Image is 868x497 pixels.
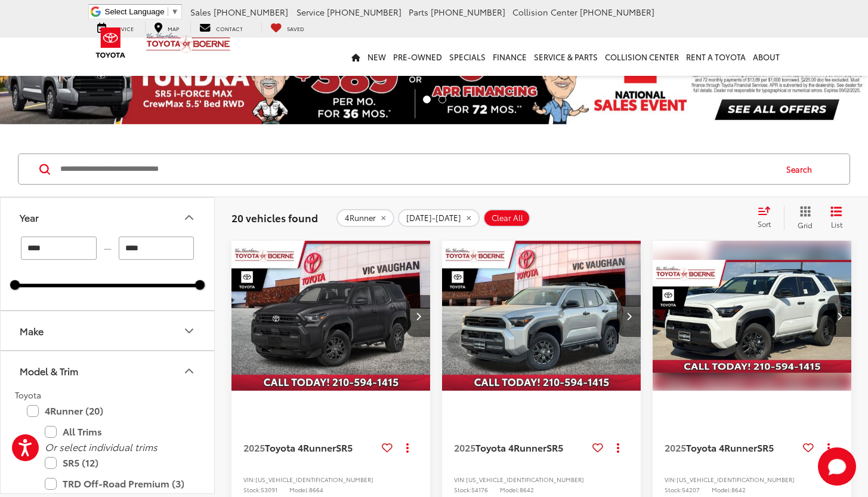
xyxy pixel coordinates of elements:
[682,38,749,76] a: Rent a Toyota
[608,437,629,458] button: Actions
[431,6,505,18] span: [PHONE_NUMBER]
[617,295,641,337] button: Next image
[665,441,798,454] a: 2025Toyota 4RunnerSR5
[406,295,430,337] button: Next image
[665,475,677,484] span: VIN:
[665,485,682,494] span: Stock:
[100,244,115,254] span: —
[261,22,313,33] a: My Saved Vehicles
[665,440,686,454] span: 2025
[483,209,530,227] button: Clear All
[231,241,431,391] img: 2025 Toyota 4Runner SR5
[454,440,475,454] span: 2025
[182,324,196,338] div: Make
[454,441,588,454] a: 2025Toyota 4RunnerSR5
[243,441,377,454] a: 2025Toyota 4RunnerSR5
[827,295,851,337] button: Next image
[601,38,682,76] a: Collision Center
[190,22,252,33] a: Contact
[775,154,829,184] button: Search
[580,6,654,18] span: [PHONE_NUMBER]
[243,475,255,484] span: VIN:
[146,32,231,53] img: Vic Vaughan Toyota of Boerne
[59,155,775,183] input: Search by Make, Model, or Keyword
[758,219,771,229] span: Sort
[1,311,215,350] button: MakeMake
[231,210,318,225] span: 20 vehicles found
[243,485,261,494] span: Stock:
[243,440,265,454] span: 2025
[530,38,601,76] a: Service & Parts: Opens in a new tab
[289,485,309,494] span: Model:
[327,6,401,18] span: [PHONE_NUMBER]
[20,325,44,336] div: Make
[336,440,353,454] span: SR5
[398,209,480,227] button: remove 2024-2025
[336,209,394,227] button: remove 4Runner
[441,241,642,391] div: 2025 Toyota 4Runner SR5 0
[1,351,215,390] button: Model & TrimModel & Trim
[214,6,288,18] span: [PHONE_NUMBER]
[390,38,446,76] a: Pre-Owned
[492,213,523,223] span: Clear All
[512,6,577,18] span: Collision Center
[731,485,746,494] span: 8642
[88,23,133,62] img: Toyota
[454,485,471,494] span: Stock:
[190,6,211,18] span: Sales
[287,24,304,32] span: Saved
[475,440,546,454] span: Toyota 4Runner
[182,364,196,378] div: Model & Trim
[364,38,390,76] a: New
[757,440,774,454] span: SR5
[446,38,489,76] a: Specials
[489,38,530,76] a: Finance
[712,485,731,494] span: Model:
[466,475,584,484] span: [US_VEHICLE_IDENTIFICATION_NUMBER]
[45,452,188,473] label: SR5 (12)
[682,485,700,494] span: 54207
[818,447,856,486] button: Toggle Chat Window
[119,237,194,260] input: maximum
[145,22,188,33] a: Map
[818,447,856,486] svg: Start Chat
[21,237,97,260] input: minimum
[231,241,431,391] div: 2025 Toyota 4Runner SR5 0
[617,443,619,452] span: dropdown dots
[296,6,325,18] span: Service
[441,241,642,391] img: 2025 Toyota 4Runner SR5 RWD
[20,365,78,376] div: Model & Trim
[830,219,842,229] span: List
[255,475,373,484] span: [US_VEHICLE_IDENTIFICATION_NUMBER]
[20,211,39,223] div: Year
[677,475,795,484] span: [US_VEHICLE_IDENTIFICATION_NUMBER]
[798,220,813,230] span: Grid
[652,241,852,391] a: 2025 Toyota 4Runner SR5 RWD2025 Toyota 4Runner SR5 RWD2025 Toyota 4Runner SR5 RWD2025 Toyota 4Run...
[261,485,277,494] span: 53091
[546,440,563,454] span: SR5
[818,437,839,458] button: Actions
[171,7,179,16] span: ▼
[105,7,165,16] span: Select Language
[15,389,41,401] span: Toyota
[520,485,534,494] span: 8642
[45,440,157,453] i: Or select individual trims
[1,198,215,237] button: YearYear
[265,440,336,454] span: Toyota 4Runner
[652,241,852,391] div: 2025 Toyota 4Runner SR5 0
[345,213,376,223] span: 4Runner
[348,38,364,76] a: Home
[406,443,409,452] span: dropdown dots
[454,475,466,484] span: VIN:
[397,437,418,458] button: Actions
[784,205,821,229] button: Grid View
[45,421,188,442] label: All Trims
[231,241,431,391] a: 2025 Toyota 4Runner SR52025 Toyota 4Runner SR52025 Toyota 4Runner SR52025 Toyota 4Runner SR5
[827,443,830,452] span: dropdown dots
[27,400,188,421] label: 4Runner (20)
[752,205,784,229] button: Select sort value
[406,213,461,223] span: [DATE]-[DATE]
[821,205,851,229] button: List View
